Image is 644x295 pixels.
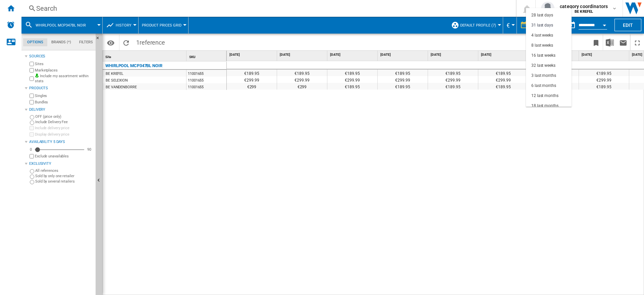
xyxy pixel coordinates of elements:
div: 32 last weeks [531,63,555,68]
div: 12 last months [531,93,558,99]
div: 6 last months [531,83,556,89]
div: 3 last months [531,73,556,79]
div: 18 last months [531,103,558,109]
div: 16 last weeks [531,53,555,58]
div: 31 last days [531,22,553,28]
div: 4 last weeks [531,33,553,38]
div: 8 last weeks [531,43,553,48]
div: 28 last days [531,12,553,18]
